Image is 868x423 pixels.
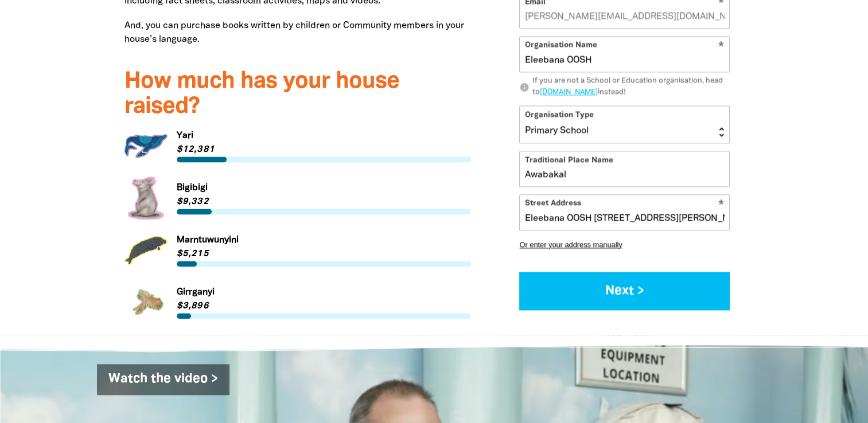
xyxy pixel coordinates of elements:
[124,124,472,324] div: Paginated content
[124,69,472,120] h3: How much has your house raised?
[97,364,229,395] a: Watch the video >
[519,82,530,92] i: info
[519,272,730,310] button: Next >
[532,76,730,98] div: If you are not a School or Education organisation, head to instead!
[124,19,472,46] p: And, you can purchase books written by children or Community members in your house’s language.
[540,89,598,96] a: [DOMAIN_NAME]
[519,240,730,249] button: Or enter your address manually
